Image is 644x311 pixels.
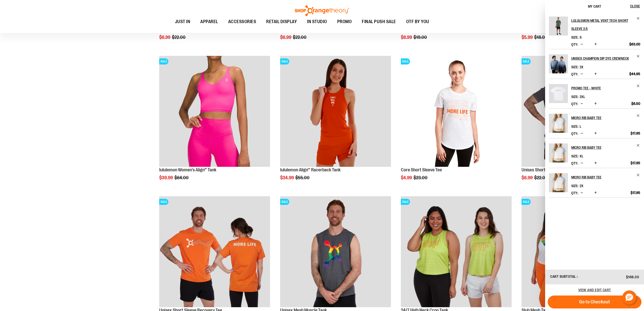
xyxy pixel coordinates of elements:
h2: Promo Tee - White [571,84,633,92]
img: Product image for lululemon Womens Align Tank [159,56,270,167]
button: Decrease product quantity [579,72,584,77]
a: lululemon Women's Align™ Tank [159,167,216,172]
span: $22.00 [172,35,186,40]
span: $6.99 [280,35,292,40]
button: Increase product quantity [593,42,598,47]
button: Increase product quantity [593,101,598,106]
span: $4.99 [401,175,413,180]
a: Product image for Unisex Short Sleeve Recovery TeeSALE [159,196,270,308]
span: $17.95 [631,190,640,195]
a: Remove item [636,54,640,58]
h2: lululemon Metal Vent Tech Short Sleeve 2.5 [571,17,633,33]
dt: Size [571,65,578,69]
img: Shop Orangetheory [294,5,350,16]
span: $17.95 [631,131,640,136]
span: 2X [580,184,583,188]
img: Product image for Unisex Short Sleeve Recovery Tee [159,196,270,307]
span: $6.99 [159,35,171,40]
h2: Micro Rib Baby Tee [571,114,633,122]
a: Unisex Champion Dip Dye Crewneck [549,54,568,77]
span: $55.00 [295,175,310,180]
button: Decrease product quantity [579,101,584,106]
span: Close [630,4,640,8]
span: $18.00 [534,35,548,40]
label: Qty [571,42,578,46]
img: Product image for Core Short Sleeve Tee [401,56,512,167]
span: Cart Subtotal [550,274,576,279]
span: $23.00 [414,175,428,180]
span: $168.30 [626,275,639,279]
dt: Size [571,95,578,99]
button: Decrease product quantity [579,161,584,166]
li: Product [549,17,640,49]
label: Qty [571,72,578,76]
button: Hello, have a question? Let’s chat. [622,290,636,305]
label: Qty [571,102,578,106]
span: 2X [580,65,583,69]
li: Product [549,49,640,79]
span: 2XL [580,95,585,99]
a: Unisex Short Sleeve Recovery Tee [522,167,584,172]
a: Promo Tee - White [571,84,640,92]
a: IN STUDIO [302,16,332,28]
a: ACCESSORIES [223,16,261,28]
img: Micro Rib Baby Tee [549,143,568,162]
img: Unisex Champion Dip Dye Crewneck [549,54,568,73]
span: $44.95 [629,72,640,76]
button: Increase product quantity [593,72,598,77]
span: $19.00 [414,35,428,40]
a: Micro Rib Baby Tee [571,173,640,181]
span: OTF BY YOU [406,16,429,27]
li: Product [549,79,640,108]
button: Decrease product quantity [579,190,584,195]
span: SALE [401,58,410,64]
label: Qty [571,132,578,136]
a: Micro Rib Baby Tee [549,173,568,195]
a: Remove item [636,84,640,88]
li: Product [549,168,640,198]
span: $22.00 [534,175,549,180]
span: FINAL PUSH SALE [362,16,396,27]
a: Product image for lululemon Womens Align TankSALE [159,56,270,168]
span: SALE [401,199,410,205]
a: lululemon Metal Vent Tech Short Sleeve 2.5 [549,17,568,39]
img: Product image for 24/7 High Neck Crop Tank [401,196,512,307]
a: Product image for lululemon Align™ Racerback TankSALE [280,56,391,168]
button: Decrease product quantity [579,42,584,47]
a: Micro Rib Baby Tee [549,143,568,166]
span: Go to Checkout [579,299,610,305]
img: lululemon Metal Vent Tech Short Sleeve 2.5 [549,17,568,36]
span: SALE [280,199,289,205]
span: APPAREL [200,16,218,27]
a: lululemon Align™ Racerback Tank [280,167,341,172]
span: SALE [159,58,168,64]
a: PROMO [332,16,357,28]
a: FINAL PUSH SALE [357,16,401,28]
span: XL [580,154,583,158]
a: Micro Rib Baby Tee [571,143,640,152]
a: Unisex Champion Dip Dye Crewneck [571,54,640,62]
div: product [278,53,393,193]
span: $22.00 [293,35,307,40]
dt: Size [571,124,578,128]
h2: Unisex Champion Dip Dye Crewneck [571,54,633,62]
span: $6.50 [631,101,640,106]
a: Remove item [636,143,640,147]
span: My Cart [588,4,601,8]
span: L [580,124,581,128]
dt: Size [571,35,578,39]
span: SALE [522,58,531,64]
button: Increase product quantity [593,161,598,166]
span: $39.99 [159,175,174,180]
button: Increase product quantity [593,190,598,195]
a: Product image for Unisex Short Sleeve Recovery TeeSALE [522,56,632,168]
span: SALE [159,199,168,205]
span: $34.99 [280,175,295,180]
img: Promo Tee - White [549,84,568,103]
label: Qty [571,161,578,165]
span: View and edit cart [578,288,611,292]
a: Product image for Core Short Sleeve TeeSALE [401,56,512,168]
button: Decrease product quantity [579,131,584,136]
span: $5.99 [522,35,533,40]
img: Product image for Slub Mesh Tank [522,196,632,307]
